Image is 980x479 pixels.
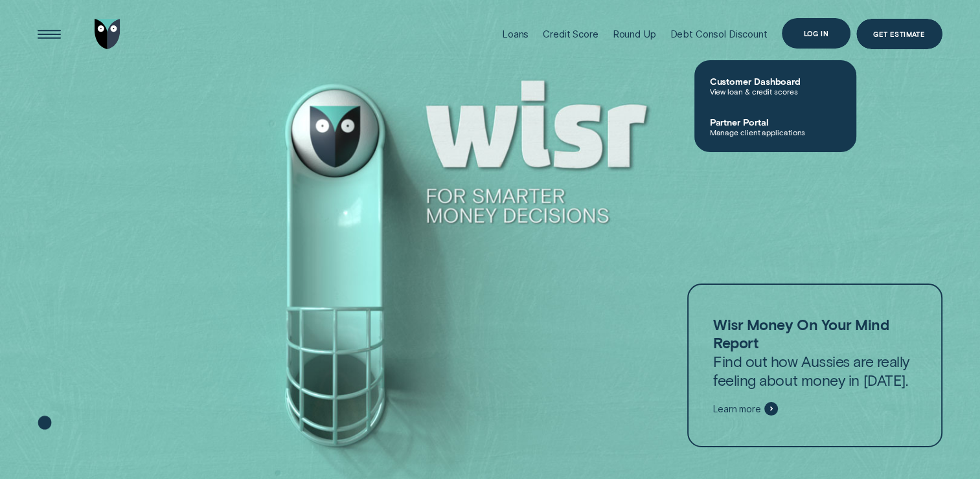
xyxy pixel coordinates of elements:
[803,30,828,36] div: Log in
[687,284,942,447] a: Wisr Money On Your Mind ReportFind out how Aussies are really feeling about money in [DATE].Learn...
[95,19,120,50] img: Wisr
[710,117,841,128] span: Partner Portal
[613,28,656,40] div: Round Up
[856,19,942,50] a: Get Estimate
[713,315,889,352] strong: Wisr Money On Your Mind Report
[713,315,917,390] p: Find out how Aussies are really feeling about money in [DATE].
[710,76,841,87] span: Customer Dashboard
[502,28,529,40] div: Loans
[694,65,856,106] a: Customer DashboardView loan & credit scores
[713,403,761,415] span: Learn more
[710,128,841,137] span: Manage client applications
[543,28,598,40] div: Credit Score
[34,19,65,50] button: Open Menu
[694,106,856,147] a: Partner PortalManage client applications
[670,28,767,40] div: Debt Consol Discount
[710,87,841,96] span: View loan & credit scores
[782,18,850,49] button: Log in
